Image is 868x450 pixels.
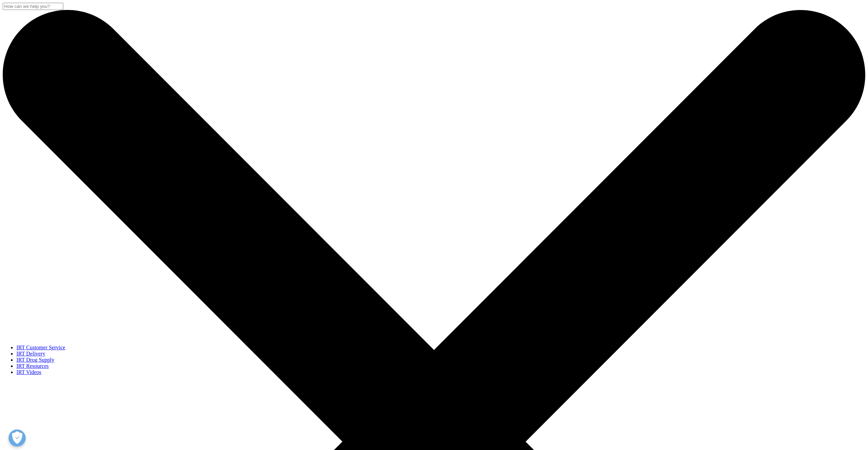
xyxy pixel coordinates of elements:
[9,429,26,447] button: Open Preferences
[16,351,46,357] a: IRT Delivery
[16,345,65,350] a: IRT Customer Service
[16,363,49,369] a: IRT Resources
[3,3,63,10] input: Search
[16,357,54,363] a: IRT Drug Supply
[16,369,41,375] a: IRT Videos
